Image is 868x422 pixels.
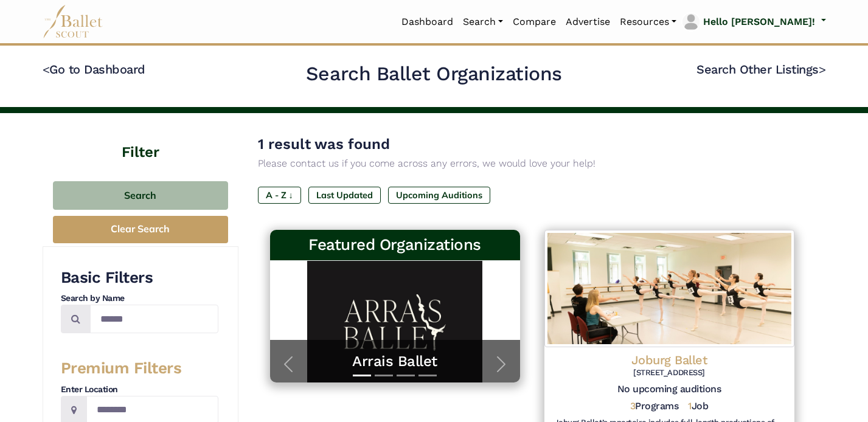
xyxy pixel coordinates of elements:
[308,187,381,204] label: Last Updated
[258,136,390,153] span: 1 result was found
[353,368,371,382] button: Slide 1
[554,383,785,396] h5: No upcoming auditions
[280,235,510,255] h3: Featured Organizations
[375,368,393,382] button: Slide 2
[696,62,825,77] a: Search Other Listings>
[418,368,437,382] button: Slide 4
[258,156,807,171] p: Please contact us if you come across any errors, we would love your help!
[43,61,50,77] code: <
[630,400,679,413] h5: Programs
[819,61,826,77] code: >
[508,9,561,35] a: Compare
[397,368,415,382] button: Slide 3
[615,9,681,35] a: Resources
[688,400,708,413] h5: Job
[554,352,785,368] h4: Joburg Ballet
[258,187,301,204] label: A - Z ↓
[43,62,145,77] a: <Go to Dashboard
[397,9,458,35] a: Dashboard
[703,14,815,30] p: Hello [PERSON_NAME]!
[61,358,218,379] h3: Premium Filters
[458,9,508,35] a: Search
[282,352,508,371] a: Arrais Ballet
[630,400,636,412] span: 3
[681,12,825,32] a: profile picture Hello [PERSON_NAME]!
[61,292,218,305] h4: Search by Name
[388,187,490,204] label: Upcoming Auditions
[53,216,228,243] button: Clear Search
[61,268,218,288] h3: Basic Filters
[306,61,562,87] h2: Search Ballet Organizations
[90,305,218,333] input: Search by names...
[682,13,700,30] img: profile picture
[561,9,615,35] a: Advertise
[61,384,218,396] h4: Enter Location
[554,368,785,378] h6: [STREET_ADDRESS]
[688,400,692,412] span: 1
[43,113,238,163] h4: Filter
[53,181,228,210] button: Search
[544,230,794,347] img: Logo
